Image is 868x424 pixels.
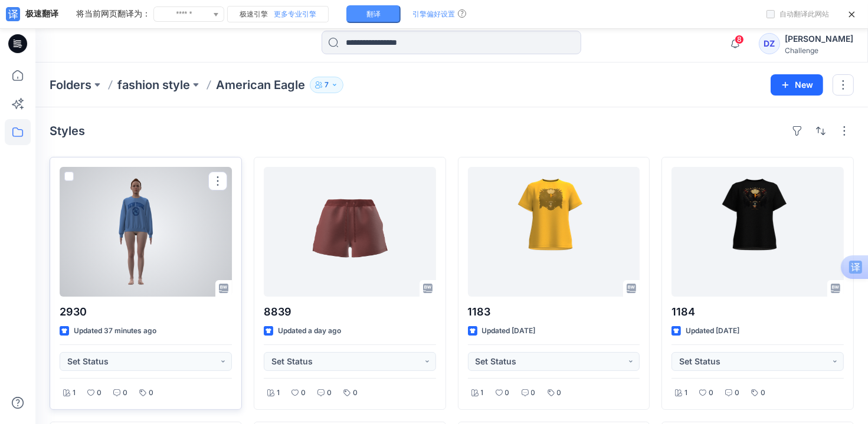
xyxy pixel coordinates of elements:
[531,387,536,399] p: 0
[735,387,739,399] p: 0
[672,167,844,297] a: 1184
[264,304,436,320] p: 8839
[310,77,343,93] button: 7
[123,387,127,399] p: 0
[785,46,853,55] div: Challenge
[771,74,823,96] button: New
[216,77,305,93] p: American Eagle
[686,325,739,337] p: Updated [DATE]
[277,387,280,399] p: 1
[97,387,101,399] p: 0
[264,167,436,297] a: 8839
[468,304,640,320] p: 1183
[50,77,91,93] a: Folders
[301,387,306,399] p: 0
[149,387,153,399] p: 0
[672,304,844,320] p: 1184
[327,387,332,399] p: 0
[481,387,484,399] p: 1
[50,124,85,138] h4: Styles
[761,387,765,399] p: 0
[74,325,156,337] p: Updated 37 minutes ago
[325,78,329,91] p: 7
[278,325,341,337] p: Updated a day ago
[353,387,358,399] p: 0
[759,33,780,54] div: DZ
[505,387,510,399] p: 0
[785,32,853,46] div: [PERSON_NAME]
[60,167,232,297] a: 2930
[684,387,687,399] p: 1
[73,387,76,399] p: 1
[557,387,562,399] p: 0
[482,325,536,337] p: Updated [DATE]
[60,304,232,320] p: 2930
[735,35,744,44] span: 8
[709,387,713,399] p: 0
[468,167,640,297] a: 1183
[117,77,190,93] a: fashion style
